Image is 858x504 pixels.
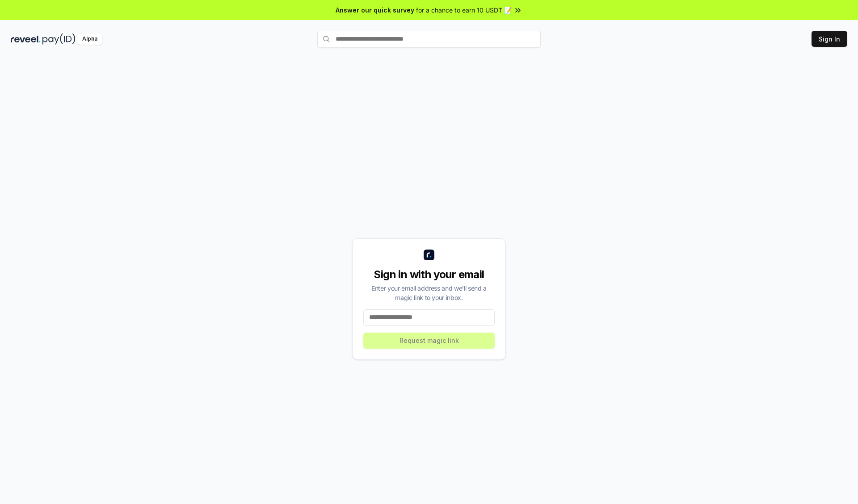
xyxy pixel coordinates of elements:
span: for a chance to earn 10 USDT 📝 [416,5,512,15]
span: Answer our quick survey [336,5,414,15]
img: pay_id [42,33,76,45]
div: Enter your email address and we’ll send a magic link to your inbox. [363,283,495,302]
div: Sign in with your email [363,267,495,282]
div: Alpha [77,33,102,45]
button: Sign In [812,31,847,47]
img: reveel_dark [11,33,41,45]
img: logo_small [424,250,434,260]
